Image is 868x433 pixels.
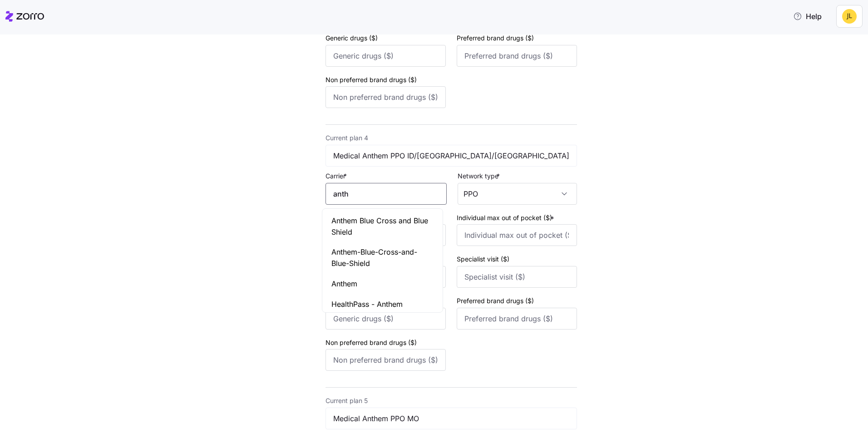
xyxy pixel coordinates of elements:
input: Specialist visit ($) [457,266,577,288]
span: HealthPass - Anthem [331,299,403,310]
label: Preferred brand drugs ($) [457,296,534,306]
label: Non preferred brand drugs ($) [325,75,417,85]
input: Non preferred brand drugs ($) [325,86,446,108]
label: Specialist visit ($) [457,254,509,264]
label: Non preferred brand drugs ($) [325,338,417,348]
label: Current plan 5 [325,396,368,406]
input: Non preferred brand drugs ($) [325,349,446,371]
label: Network type [458,171,502,181]
span: Anthem Blue Cross and Blue Shield [331,215,434,238]
input: Network type [458,183,577,205]
span: Help [793,11,822,22]
label: Carrier [325,171,349,181]
input: Generic drugs ($) [325,45,446,67]
label: Individual max out of pocket ($) [457,213,556,223]
input: Carrier [325,183,447,205]
label: Current plan 4 [325,133,368,143]
img: 4bbb7b38fb27464b0c02eb484b724bf2 [842,9,857,24]
input: Preferred brand drugs ($) [457,45,577,67]
input: Preferred brand drugs ($) [457,308,577,330]
button: Help [786,7,829,25]
span: Anthem-Blue-Cross-and-Blue-Shield [331,246,434,269]
span: Anthem [331,278,357,290]
input: Individual max out of pocket ($) [457,224,577,246]
input: Generic drugs ($) [325,308,446,330]
label: Preferred brand drugs ($) [457,33,534,43]
label: Generic drugs ($) [325,33,378,43]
